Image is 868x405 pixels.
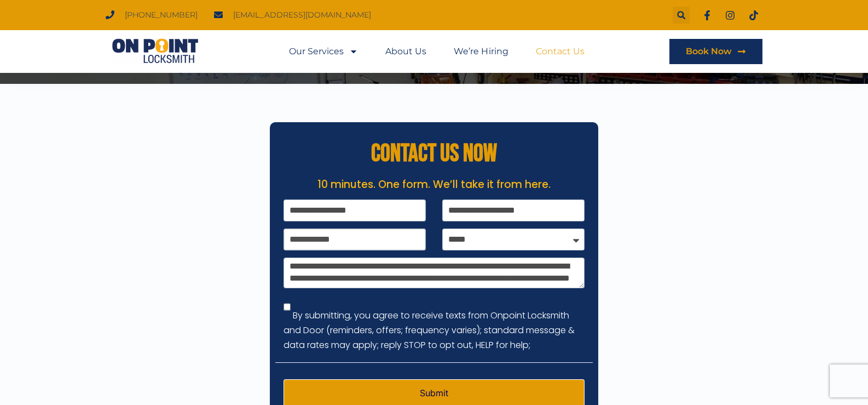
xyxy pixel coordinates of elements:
h2: CONTACT US NOW [275,141,593,166]
span: [PHONE_NUMBER] [122,8,198,22]
a: Our Services [289,39,358,64]
span: Book Now [686,47,732,56]
label: By submitting, you agree to receive texts from Onpoint Locksmith and Door (reminders, offers; fre... [283,309,575,351]
div: Search [673,7,690,24]
nav: Menu [289,39,584,64]
a: We’re Hiring [454,39,508,64]
span: [EMAIL_ADDRESS][DOMAIN_NAME] [230,8,371,22]
span: Submit [420,389,448,397]
a: Book Now [669,39,762,64]
p: 10 minutes. One form. We’ll take it from here. [275,177,593,193]
a: About Us [385,39,426,64]
a: Contact Us [535,39,584,64]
